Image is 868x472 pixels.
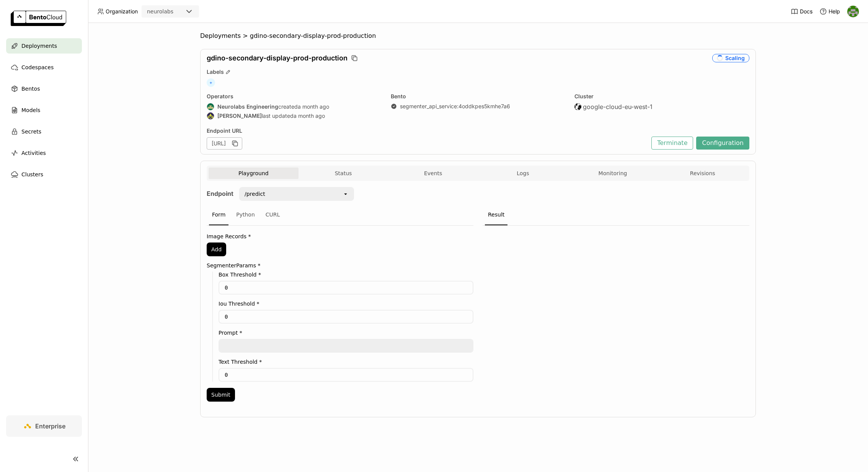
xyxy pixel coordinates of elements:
strong: [PERSON_NAME] [217,112,262,119]
span: Activities [21,148,46,158]
button: Add [207,243,226,256]
a: Models [6,103,82,118]
span: gdino-secondary-display-prod-production [250,32,376,40]
button: Configuration [696,137,749,150]
svg: open [343,191,349,197]
div: Labels [207,68,749,75]
span: Secrets [21,127,41,136]
a: Codespaces [6,60,82,75]
button: Events [388,168,478,179]
span: Models [21,106,40,115]
label: Prompt * [219,330,473,336]
input: Selected /predict. [266,190,267,198]
div: neurolabs [147,8,173,15]
span: Deployments [21,41,57,50]
strong: Endpoint [207,190,233,197]
img: Farouk Ghallabi [207,112,214,119]
img: Neurolabs Engineering [207,103,214,110]
button: Playground [209,168,299,179]
span: Docs [800,8,813,15]
a: Clusters [6,167,82,182]
button: Monitoring [568,168,658,179]
button: Terminate [651,137,693,150]
label: Image Records * [207,233,473,239]
label: Box Threshold * [219,272,473,278]
span: Organization [106,8,138,15]
label: Text Threshold * [219,359,473,365]
div: Help [819,8,840,15]
a: Enterprise [6,415,82,437]
span: gdino-secondary-display-prod-production [207,54,348,62]
label: SegmenterParams * [207,262,473,269]
a: segmenter_api_service:4oddkpes5kmhe7a6 [400,103,510,110]
div: Operators [207,93,382,100]
div: [URL] [207,137,242,150]
div: Cluster [574,93,749,100]
div: Form [209,205,228,225]
span: google-cloud-eu-west-1 [583,103,653,111]
a: Docs [791,8,813,15]
div: created [207,103,382,111]
a: Deployments [6,38,82,54]
span: Help [829,8,840,15]
span: Deployments [200,32,241,40]
div: last updated [207,112,382,120]
span: > [241,32,250,40]
span: Clusters [21,170,43,179]
div: Bento [391,93,566,100]
div: Endpoint URL [207,127,648,134]
span: Enterprise [35,422,65,430]
button: Status [299,168,388,179]
a: Activities [6,145,82,161]
a: Bentos [6,81,82,96]
a: Secrets [6,124,82,139]
span: Bentos [21,84,40,93]
strong: Neurolabs Engineering [217,103,278,110]
div: Result [485,205,507,225]
img: Toby Thomas [847,6,859,17]
span: Codespaces [21,63,54,72]
label: Iou Threshold * [219,301,473,307]
div: /predict [245,190,265,198]
button: Submit [207,388,235,402]
nav: Breadcrumbs navigation [200,32,756,40]
button: Revisions [658,168,747,179]
img: logo [11,11,66,26]
div: Scaling [712,54,749,62]
i: loading [716,55,723,62]
span: a month ago [298,103,329,110]
div: CURL [263,205,283,225]
input: Selected neurolabs. [174,8,175,16]
span: Logs [517,170,529,177]
span: + [207,78,215,87]
div: Python [233,205,258,225]
span: a month ago [294,112,325,119]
